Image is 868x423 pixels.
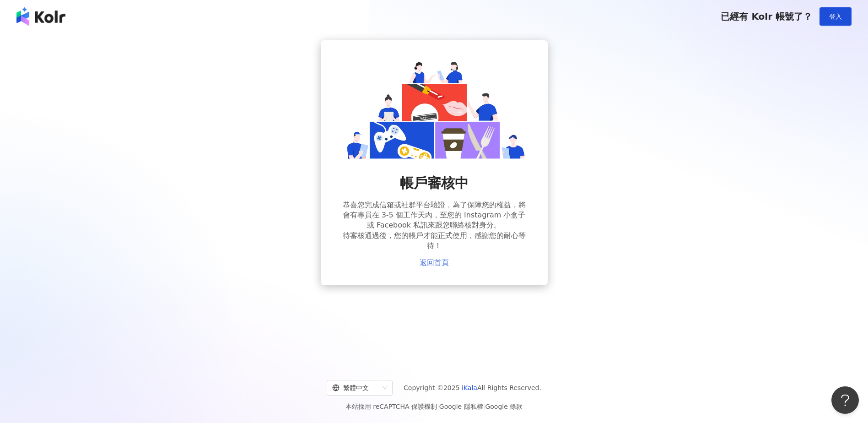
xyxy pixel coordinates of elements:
[400,174,469,193] span: 帳戶審核中
[332,380,379,395] div: 繁體中文
[437,403,439,410] span: |
[404,382,541,393] span: Copyright © 2025 All Rights Reserved.
[829,13,842,20] span: 登入
[483,403,485,410] span: |
[345,401,523,412] span: 本站採用 reCAPTCHA 保護機制
[343,200,526,251] span: 恭喜您完成信箱或社群平台驗證，為了保障您的權益，將會有專員在 3-5 個工作天內，至您的 Instagram 小盒子或 Facebook 私訊來跟您聯絡核對身分。 待審核通過後，您的帳戶才能正式...
[439,403,483,410] a: Google 隱私權
[420,259,449,267] a: 返回首頁
[343,59,526,159] img: reviewing account
[721,11,812,22] span: 已經有 Kolr 帳號了？
[485,403,523,410] a: Google 條款
[462,384,477,391] a: iKala
[831,386,859,414] iframe: Help Scout Beacon - Open
[16,7,65,26] img: logo
[819,7,852,26] button: 登入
